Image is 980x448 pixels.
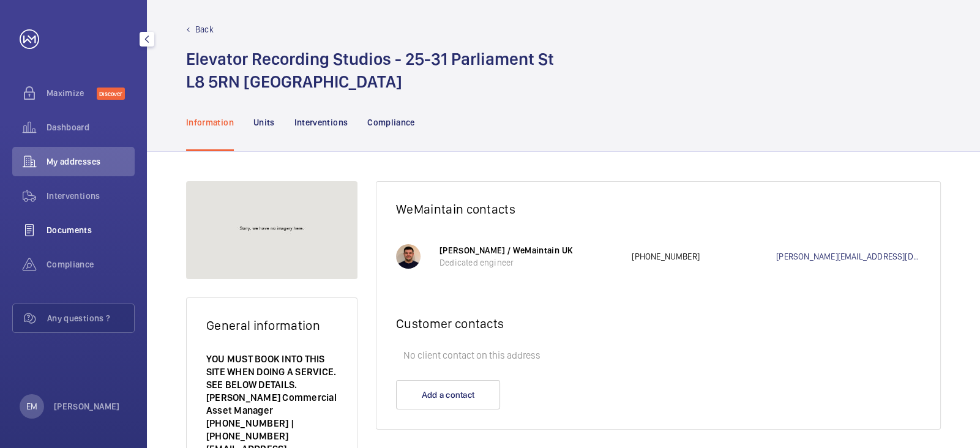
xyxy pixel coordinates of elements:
h2: Customer contacts [396,316,921,331]
span: Discover [97,88,125,100]
p: Units [253,116,275,129]
h1: Elevator Recording Studios - 25-31 Parliament St L8 5RN [GEOGRAPHIC_DATA] [186,48,554,93]
p: Compliance [367,116,415,129]
span: Interventions [47,190,135,202]
p: No client contact on this address [396,343,921,368]
span: My addresses [47,155,135,168]
p: Interventions [294,116,348,129]
span: Any questions ? [47,312,134,324]
span: Documents [47,224,135,236]
p: EM [26,400,37,413]
p: Back [195,23,214,35]
p: Dedicated engineer [440,256,619,269]
h2: WeMaintain contacts [396,201,921,217]
p: [PERSON_NAME] [54,400,120,413]
h2: General information [206,318,337,333]
span: Maximize [47,87,97,99]
p: [PHONE_NUMBER] [632,250,776,263]
span: Compliance [47,258,135,271]
a: [PERSON_NAME][EMAIL_ADDRESS][DOMAIN_NAME] [776,250,921,263]
p: [PERSON_NAME] / WeMaintain UK [440,244,619,256]
button: Add a contact [396,380,500,409]
p: Information [186,116,234,129]
span: Dashboard [47,121,135,133]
